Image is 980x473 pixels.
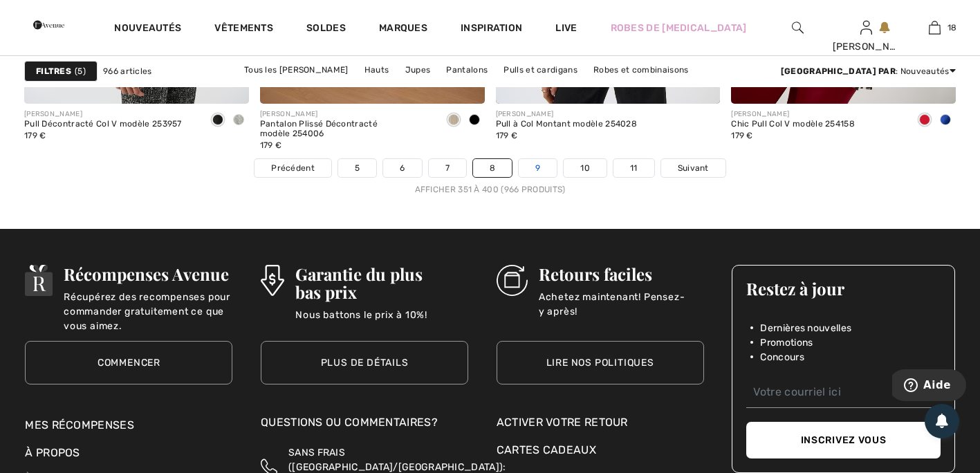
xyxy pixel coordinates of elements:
[760,321,851,335] span: Dernières nouvelles
[260,120,432,139] div: Pantalon Plissé Décontracté modèle 254006
[271,162,315,174] span: Précédent
[383,159,421,177] a: 6
[36,65,71,77] strong: Filtres
[496,120,638,129] div: Pull à Col Montant modèle 254028
[746,377,940,408] input: Votre courriel ici
[497,61,584,79] a: Pulls et cardigans
[261,414,468,438] div: Questions ou commentaires?
[338,159,376,177] a: 5
[25,341,232,384] a: Commencer
[358,61,396,79] a: Hauts
[228,109,249,132] div: Grey 163
[901,19,968,36] a: 18
[746,279,940,297] h3: Restez à jour
[64,265,232,283] h3: Récompenses Avenue
[260,140,282,150] span: 179 €
[678,162,709,174] span: Suivant
[760,350,804,364] span: Concours
[261,341,468,384] a: Plus de détails
[103,65,152,77] span: 966 articles
[760,335,813,350] span: Promotions
[860,21,872,34] a: Se connecter
[947,21,957,34] span: 18
[496,109,638,120] div: [PERSON_NAME]
[497,414,704,431] a: Activer votre retour
[24,183,956,196] div: Afficher 351 à 400 (966 produits)
[25,265,53,296] img: Récompenses Avenue
[237,61,355,79] a: Tous les [PERSON_NAME]
[207,109,228,132] div: Black
[892,369,966,404] iframe: Ouvre un widget dans lequel vous pouvez trouver plus d’informations
[295,308,468,335] p: Nous battons le prix à 10%!
[539,290,704,317] p: Achetez maintenant! Pensez-y après!
[24,120,182,129] div: Pull Décontracté Col V modèle 253957
[114,22,181,37] a: Nouveautés
[214,22,273,37] a: Vêtements
[64,290,232,317] p: Récupérez des recompenses pour commander gratuitement ce que vous aimez.
[439,61,494,79] a: Pantalons
[443,109,464,132] div: Birch
[33,11,64,39] img: 1ère Avenue
[75,65,86,77] span: 5
[473,159,512,177] a: 8
[746,422,940,458] button: Inscrivez vous
[539,265,704,283] h3: Retours faciles
[461,22,522,37] span: Inspiration
[833,39,900,54] div: [PERSON_NAME]
[792,19,804,36] img: recherche
[25,418,134,432] a: Mes récompenses
[496,131,518,140] span: 179 €
[661,159,725,177] a: Suivant
[398,61,438,79] a: Jupes
[564,159,607,177] a: 10
[497,442,704,458] a: Cartes Cadeaux
[24,109,182,120] div: [PERSON_NAME]
[731,120,855,129] div: Chic Pull Col V modèle 254158
[611,21,747,35] a: Robes de [MEDICAL_DATA]
[24,131,46,140] span: 179 €
[731,131,753,140] span: 179 €
[24,158,956,196] nav: Page navigation
[860,19,872,36] img: Mes infos
[555,21,577,35] a: Live
[288,447,506,473] span: SANS FRAIS ([GEOGRAPHIC_DATA]/[GEOGRAPHIC_DATA]):
[429,159,466,177] a: 7
[255,159,331,177] a: Précédent
[370,79,454,97] a: Vestes et blazers
[929,19,941,36] img: Mon panier
[935,109,956,132] div: Royal Sapphire 163
[781,66,896,76] strong: [GEOGRAPHIC_DATA] par
[497,265,528,296] img: Retours faciles
[613,159,654,177] a: 11
[914,109,935,132] div: Cabernet/black
[261,265,284,296] img: Garantie du plus bas prix
[456,79,562,97] a: Vêtements d'extérieur
[306,22,346,37] a: Soldes
[497,341,704,384] a: Lire nos politiques
[519,159,557,177] a: 9
[781,65,956,77] div: : Nouveautés
[379,22,427,37] a: Marques
[25,445,232,468] div: À propos
[464,109,485,132] div: Black
[295,265,468,301] h3: Garantie du plus bas prix
[731,109,855,120] div: [PERSON_NAME]
[260,109,432,120] div: [PERSON_NAME]
[586,61,695,79] a: Robes et combinaisons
